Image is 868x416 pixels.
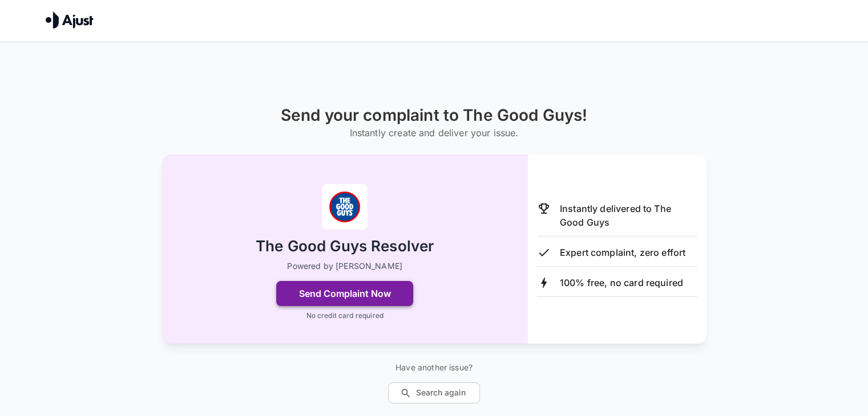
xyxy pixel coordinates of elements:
[388,382,480,403] button: Search again
[306,311,383,321] p: No credit card required
[281,125,588,141] h6: Instantly create and deliver your issue.
[322,184,368,230] img: The Good Guys
[287,260,402,272] p: Powered by [PERSON_NAME]
[46,11,94,28] img: Ajust
[276,281,413,306] button: Send Complaint Now
[560,202,697,229] p: Instantly delivered to The Good Guys
[281,106,588,125] h1: Send your complaint to The Good Guys!
[388,362,480,373] p: Have another issue?
[256,236,434,256] h2: The Good Guys Resolver
[560,246,685,259] p: Expert complaint, zero effort
[560,276,683,289] p: 100% free, no card required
